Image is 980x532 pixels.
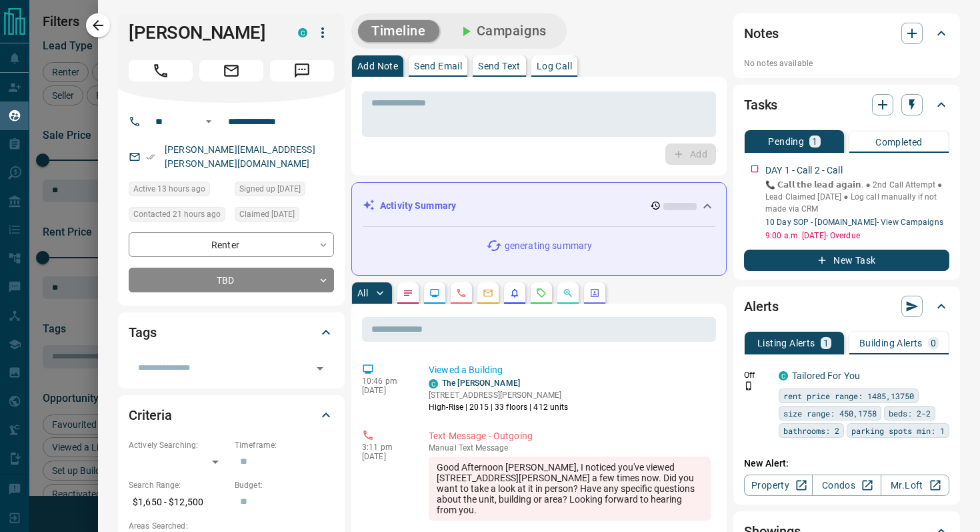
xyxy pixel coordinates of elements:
h2: Tasks [744,94,777,115]
p: 10:46 pm [362,376,409,386]
p: Text Message [429,443,711,453]
p: Send Email [414,61,462,71]
span: Active 13 hours ago [133,182,205,196]
svg: Email Verified [146,152,155,162]
p: [DATE] [362,386,409,395]
p: Listing Alerts [757,338,815,348]
h2: Notes [744,23,779,44]
svg: Listing Alerts [509,288,520,298]
span: bathrooms: 2 [783,424,839,437]
svg: Opportunities [563,288,573,298]
svg: Lead Browsing Activity [429,288,440,298]
h2: Tags [129,322,156,343]
h1: [PERSON_NAME] [129,22,278,43]
a: Property [744,475,813,496]
div: Sat Aug 16 2025 [235,207,334,226]
p: Pending [768,137,804,146]
div: Sun Aug 17 2025 [129,207,228,226]
span: parking spots min: 1 [851,424,945,437]
p: No notes available [744,57,949,69]
span: Claimed [DATE] [239,208,295,221]
p: Budget: [235,479,334,491]
div: Tags [129,316,334,348]
button: New Task [744,250,949,271]
p: High-Rise | 2015 | 33 floors | 412 units [429,401,569,413]
p: Viewed a Building [429,363,711,377]
p: [STREET_ADDRESS][PERSON_NAME] [429,389,569,401]
div: condos.ca [298,28,307,37]
button: Campaigns [445,20,560,42]
a: 10 Day SOP - [DOMAIN_NAME]- View Campaigns [765,218,943,227]
p: DAY 1 - Call 2 - Call [765,164,843,178]
a: The [PERSON_NAME] [442,378,520,388]
p: 9:00 a.m. [DATE] - Overdue [765,230,949,242]
svg: Push Notification Only [744,381,753,390]
p: Text Message - Outgoing [429,429,711,443]
p: $1,650 - $12,500 [129,491,228,513]
p: Off [744,369,771,381]
p: Actively Searching: [129,439,228,451]
svg: Notes [403,288,413,298]
div: TBD [129,268,334,292]
div: Criteria [129,399,334,431]
div: Notes [744,17,949,49]
p: 1 [823,338,829,348]
div: Good Afternoon [PERSON_NAME], I noticed you've viewed [STREET_ADDRESS][PERSON_NAME] a few times n... [429,457,711,521]
svg: Requests [536,288,547,298]
div: Sat Aug 16 2025 [235,182,334,200]
div: Sun Aug 17 2025 [129,182,228,200]
p: 3:11 pm [362,443,409,452]
span: Call [129,60,193,81]
p: Activity Summary [380,199,456,213]
span: rent price range: 1485,13750 [783,389,914,403]
p: 📞 𝗖𝗮𝗹𝗹 𝘁𝗵𝗲 𝗹𝗲𝗮𝗱 𝗮𝗴𝗮𝗶𝗻. ● 2nd Call Attempt ● Lead Claimed [DATE] ‎● Log call manually if not made ... [765,179,949,215]
p: Log Call [537,61,572,71]
svg: Emails [483,288,493,298]
h2: Alerts [744,296,779,317]
span: manual [429,443,457,453]
a: Mr.Loft [881,475,949,496]
p: 0 [931,338,936,348]
div: condos.ca [779,371,788,380]
p: generating summary [505,239,592,253]
button: Timeline [358,20,439,42]
a: [PERSON_NAME][EMAIL_ADDRESS][PERSON_NAME][DOMAIN_NAME] [165,144,315,169]
p: [DATE] [362,452,409,461]
p: New Alert: [744,457,949,471]
p: All [357,288,368,298]
svg: Calls [456,288,467,298]
p: 1 [812,137,817,146]
span: beds: 2-2 [889,407,931,420]
span: Signed up [DATE] [239,182,301,196]
button: Open [201,113,217,129]
a: Condos [812,475,881,496]
div: Tasks [744,89,949,121]
p: Timeframe: [235,439,334,451]
h2: Criteria [129,405,172,426]
p: Send Text [478,61,521,71]
button: Open [311,359,329,378]
div: Activity Summary [363,194,715,218]
p: Areas Searched: [129,520,334,532]
p: Search Range: [129,479,228,491]
svg: Agent Actions [589,288,600,298]
span: Email [199,60,263,81]
span: size range: 450,1758 [783,407,877,420]
div: Renter [129,232,334,257]
div: condos.ca [429,379,438,388]
span: Contacted 21 hours ago [133,208,221,221]
a: Tailored For You [792,370,860,381]
span: Message [270,60,334,81]
p: Completed [875,138,923,147]
p: Add Note [357,61,398,71]
p: Building Alerts [859,338,923,348]
div: Alerts [744,290,949,322]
